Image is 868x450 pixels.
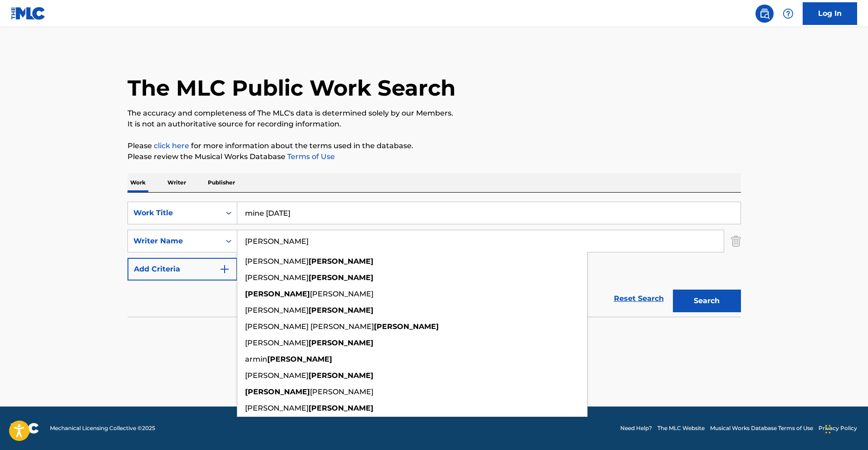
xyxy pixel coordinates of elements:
span: [PERSON_NAME] [310,290,373,298]
span: Mechanical Licensing Collective © 2025 [50,424,155,432]
a: click here [154,141,189,150]
span: [PERSON_NAME] [245,273,309,282]
p: Please for more information about the terms used in the database. [128,140,741,151]
p: Publisher [205,173,238,192]
p: The accuracy and completeness of The MLC's data is determined solely by our Members. [128,108,741,119]
button: Search [673,290,741,312]
span: armin [245,355,267,363]
a: Public Search [755,5,774,23]
div: Help [779,5,797,23]
a: Terms of Use [285,152,335,161]
a: Need Help? [620,424,652,432]
img: search [759,8,770,19]
div: Drag [825,416,831,443]
strong: [PERSON_NAME] [309,306,373,315]
img: Delete Criterion [731,230,741,252]
img: 9d2ae6d4665cec9f34b9.svg [219,264,230,275]
p: Work [128,173,148,192]
div: Work Title [133,208,215,218]
img: logo [11,423,39,434]
strong: [PERSON_NAME] [245,290,310,298]
span: [PERSON_NAME] [245,257,309,266]
strong: [PERSON_NAME] [309,257,373,266]
strong: [PERSON_NAME] [374,322,439,331]
a: Musical Works Database Terms of Use [710,424,813,432]
a: Reset Search [609,289,668,309]
span: [PERSON_NAME] [245,404,309,412]
div: Writer Name [133,236,215,247]
a: The MLC Website [657,424,705,432]
img: help [783,8,794,19]
iframe: Chat Widget [823,406,868,450]
a: Privacy Policy [819,424,857,432]
a: Log In [803,2,857,25]
form: Search Form [128,202,741,317]
strong: [PERSON_NAME] [309,371,373,380]
p: Please review the Musical Works Database [128,151,741,162]
strong: [PERSON_NAME] [309,404,373,412]
strong: [PERSON_NAME] [309,273,373,282]
strong: [PERSON_NAME] [309,339,373,347]
strong: [PERSON_NAME] [245,387,310,396]
p: Writer [165,173,189,192]
button: Add Criteria [128,258,237,281]
span: [PERSON_NAME] [245,371,309,380]
span: [PERSON_NAME] [245,306,309,315]
h1: The MLC Public Work Search [128,74,456,102]
span: [PERSON_NAME] [PERSON_NAME] [245,322,374,331]
img: MLC Logo [11,7,46,20]
strong: [PERSON_NAME] [267,355,332,363]
span: [PERSON_NAME] [310,387,373,396]
p: It is not an authoritative source for recording information. [128,119,741,130]
span: [PERSON_NAME] [245,339,309,347]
